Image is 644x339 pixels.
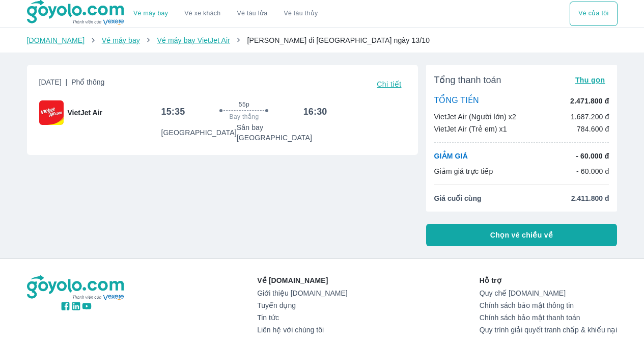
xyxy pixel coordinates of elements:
[571,112,609,122] p: 1.687.200 đ
[576,151,609,161] p: - 60.000 đ
[480,314,618,322] a: Chính sách bảo mật thanh toán
[570,2,617,26] div: choose transportation mode
[257,275,347,285] p: Về [DOMAIN_NAME]
[257,301,347,309] a: Tuyển dụng
[68,108,102,118] span: VietJet Air
[576,166,609,176] p: - 60.000 đ
[434,166,493,176] p: Giảm giá trực tiếp
[27,35,618,45] nav: breadcrumb
[434,151,468,161] p: GIẢM GIÁ
[434,124,507,134] p: VietJet Air (Trẻ em) x1
[229,2,276,26] a: Vé tàu lửa
[570,96,609,106] p: 2.471.800 đ
[257,289,347,297] a: Giới thiệu [DOMAIN_NAME]
[66,78,68,86] span: |
[575,76,605,84] span: Thu gọn
[39,77,105,91] span: [DATE]
[480,301,618,309] a: Chính sách bảo mật thông tin
[133,10,168,17] a: Vé máy bay
[257,326,347,334] a: Liên hệ với chúng tôi
[490,230,553,240] span: Chọn vé chiều về
[434,95,479,107] p: TỔNG TIỀN
[184,10,220,17] a: Vé xe khách
[577,124,609,134] p: 784.600 đ
[434,193,482,203] span: Giá cuối cùng
[161,127,236,138] p: [GEOGRAPHIC_DATA]
[257,314,347,322] a: Tin tức
[125,2,326,26] div: choose transportation mode
[377,80,401,88] span: Chi tiết
[434,74,501,86] span: Tổng thanh toán
[480,289,618,297] a: Quy chế [DOMAIN_NAME]
[27,275,126,301] img: logo
[303,106,327,118] h6: 16:30
[247,36,430,44] span: [PERSON_NAME] đi [GEOGRAPHIC_DATA] ngày 13/10
[102,36,140,44] a: Vé máy bay
[480,326,618,334] a: Quy trình giải quyết tranh chấp & khiếu nại
[71,78,104,86] span: Phổ thông
[571,193,609,203] span: 2.411.800 đ
[275,2,326,26] button: Vé tàu thủy
[230,113,259,121] span: Bay thẳng
[239,100,249,109] span: 55p
[480,275,618,285] p: Hỗ trợ
[434,112,516,122] p: VietJet Air (Người lớn) x2
[161,106,185,118] h6: 15:35
[27,36,85,44] a: [DOMAIN_NAME]
[570,2,617,26] button: Vé của tôi
[237,122,327,143] p: Sân bay [GEOGRAPHIC_DATA]
[373,77,405,91] button: Chi tiết
[426,224,618,246] button: Chọn vé chiều về
[157,36,230,44] a: Vé máy bay VietJet Air
[571,73,609,87] button: Thu gọn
